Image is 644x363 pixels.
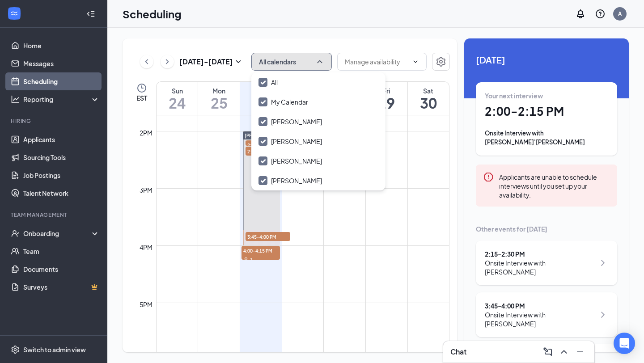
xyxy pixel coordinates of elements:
[575,8,586,19] svg: Notifications
[123,6,182,21] h1: Scheduling
[432,53,450,71] button: Settings
[179,57,233,67] h3: [DATE] - [DATE]
[246,232,290,241] span: 3:45-4:00 PM
[573,345,587,359] button: Minimize
[476,224,617,233] div: Other events for [DATE]
[485,91,608,100] div: Your next interview
[245,133,282,138] span: [PERSON_NAME]
[485,258,595,276] div: Onsite Interview with [PERSON_NAME]
[618,10,622,17] div: A
[23,184,100,202] a: Talent Network
[366,82,407,115] a: August 29, 2025
[157,82,198,115] a: August 24, 2025
[614,333,635,354] div: Open Intercom Messenger
[575,346,585,357] svg: Minimize
[485,301,595,310] div: 3:45 - 4:00 PM
[485,310,595,328] div: Onsite Interview with [PERSON_NAME]
[140,55,153,68] button: ChevronLeft
[142,56,151,67] svg: ChevronLeft
[557,345,571,359] button: ChevronUp
[499,172,610,199] div: Applicants are unable to schedule interviews until you set up your availability.
[597,257,608,268] svg: ChevronRight
[23,345,86,354] div: Switch to admin view
[483,172,494,182] svg: Error
[11,117,98,125] div: Hiring
[240,86,282,95] div: Tue
[251,53,332,71] button: All calendarsChevronUp
[23,37,100,55] a: Home
[23,95,100,104] div: Reporting
[345,57,408,67] input: Manage availability
[240,95,282,110] h1: 26
[315,57,324,66] svg: ChevronUp
[198,95,240,110] h1: 25
[163,56,172,67] svg: ChevronRight
[23,148,100,166] a: Sourcing Tools
[246,147,290,156] span: 2:15-2:30 PM
[23,260,100,278] a: Documents
[198,86,240,95] div: Mon
[542,346,553,357] svg: ComposeMessage
[240,82,282,115] a: August 26, 2025
[366,86,407,95] div: Fri
[138,300,154,309] div: 5pm
[11,211,98,219] div: Team Management
[23,229,92,238] div: Onboarding
[241,246,280,255] span: 4:00-4:15 PM
[412,58,419,65] svg: ChevronDown
[161,55,174,68] button: ChevronRight
[450,347,466,357] h3: Chat
[485,129,608,147] div: Onsite Interview with [PERSON_NAME]'[PERSON_NAME]
[597,309,608,320] svg: ChevronRight
[366,95,407,110] h1: 29
[595,8,606,19] svg: QuestionInfo
[250,257,253,263] span: 1
[136,93,147,102] span: EST
[408,95,449,110] h1: 30
[11,345,20,354] svg: Settings
[198,82,240,115] a: August 25, 2025
[23,55,100,72] a: Messages
[136,83,147,93] svg: Clock
[476,53,617,67] span: [DATE]
[541,345,555,359] button: ComposeMessage
[86,9,95,18] svg: Collapse
[157,86,198,95] div: Sun
[408,82,449,115] a: August 30, 2025
[559,346,569,357] svg: ChevronUp
[243,257,249,262] svg: User
[485,249,595,258] div: 2:15 - 2:30 PM
[11,229,20,238] svg: UserCheck
[23,242,100,260] a: Team
[11,95,20,104] svg: Analysis
[157,95,198,110] h1: 24
[10,9,19,18] svg: WorkstreamLogo
[138,128,154,138] div: 2pm
[23,72,100,90] a: Scheduling
[138,242,154,252] div: 4pm
[23,166,100,184] a: Job Postings
[246,140,290,149] span: 2:00-2:15 PM
[138,185,154,195] div: 3pm
[436,56,446,67] svg: Settings
[233,56,244,67] svg: SmallChevronDown
[23,278,100,296] a: SurveysCrown
[485,104,608,119] h1: 2:00 - 2:15 PM
[408,86,449,95] div: Sat
[23,131,100,148] a: Applicants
